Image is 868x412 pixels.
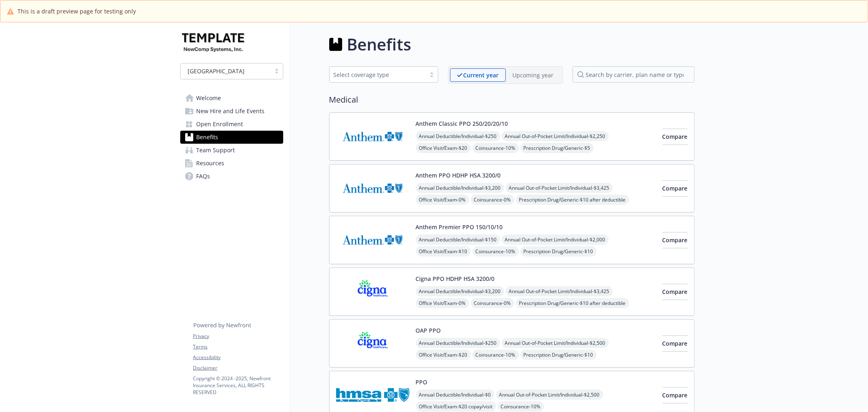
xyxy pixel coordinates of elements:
button: Compare [662,284,688,300]
span: FAQs [197,170,210,183]
span: Compare [662,391,688,399]
button: Compare [662,335,688,352]
span: Annual Out-of-Pocket Limit/Individual - $2,500 [502,338,609,348]
a: Open Enrollment [180,118,283,131]
span: Coinsurance - 10% [472,143,519,153]
span: New Hire and Life Events [197,105,265,118]
span: Annual Out-of-Pocket Limit/Individual - $2,250 [502,131,609,141]
a: Resources [180,157,283,170]
span: Resources [197,157,225,170]
p: Upcoming year [513,71,554,79]
button: Compare [662,129,688,145]
span: Office Visit/Exam - $10 [416,246,471,256]
span: Annual Deductible/Individual - $250 [416,131,500,141]
button: Anthem Premier PPO 150/10/10 [416,223,503,231]
a: FAQs [180,170,283,183]
h2: Medical [329,94,695,106]
span: Compare [662,236,688,244]
a: New Hire and Life Events [180,105,283,118]
span: Annual Out-of-Pocket Limit/Individual - $2,500 [496,390,603,400]
span: Compare [662,133,688,140]
a: Welcome [180,92,283,105]
span: Coinsurance - 0% [471,298,514,308]
span: Office Visit/Exam - $20 [416,350,471,360]
span: Coinsurance - 10% [472,246,519,256]
span: Annual Out-of-Pocket Limit/Individual - $3,425 [506,183,613,193]
span: Prescription Drug/Generic - $5 [520,143,594,153]
span: Office Visit/Exam - 0% [416,298,469,308]
span: Annual Deductible/Individual - $150 [416,234,500,245]
p: Copyright © 2024 - 2025 , Newfront Insurance Services, ALL RIGHTS RESERVED [193,375,283,396]
span: [GEOGRAPHIC_DATA] [185,67,267,75]
input: search by carrier, plan name or type [573,66,695,83]
button: Anthem PPO HDHP HSA 3200/0 [416,171,501,180]
span: Prescription Drug/Generic - $10 after deductible [516,298,629,308]
span: Prescription Drug/Generic - $10 [520,246,597,256]
button: Compare [662,232,688,248]
span: Compare [662,340,688,347]
button: Cigna PPO HDHP HSA 3200/0 [416,274,495,283]
button: PPO [416,378,428,386]
span: This is a draft preview page for testing only [17,7,136,15]
p: Current year [464,71,499,79]
span: Annual Deductible/Individual - $250 [416,338,500,348]
span: Office Visit/Exam - 0% [416,195,469,205]
button: Compare [662,387,688,403]
a: Disclaimer [193,364,283,372]
img: CIGNA carrier logo [336,274,409,309]
span: Annual Deductible/Individual - $3,200 [416,183,504,193]
span: Compare [662,184,688,192]
img: Anthem Blue Cross carrier logo [336,223,409,257]
h1: Benefits [347,32,411,57]
a: Terms [193,343,283,351]
span: Annual Out-of-Pocket Limit/Individual - $3,425 [506,286,613,296]
a: Team Support [180,144,283,157]
span: Compare [662,288,688,296]
span: Office Visit/Exam - $20 copay/visit [416,401,496,412]
span: Coinsurance - 10% [498,401,544,412]
div: Select coverage type [334,70,422,79]
span: Prescription Drug/Generic - $10 [520,350,597,360]
span: Open Enrollment [197,118,243,131]
span: [GEOGRAPHIC_DATA] [188,67,245,75]
span: Team Support [197,144,235,157]
button: Anthem Classic PPO 250/20/20/10 [416,119,508,128]
span: Welcome [197,92,221,105]
span: Annual Deductible/Individual - $0 [416,390,494,400]
span: Coinsurance - 10% [472,350,519,360]
span: Annual Out-of-Pocket Limit/Individual - $2,000 [502,234,609,245]
img: Anthem Blue Cross carrier logo [336,119,409,154]
a: Accessibility [193,354,283,361]
span: Prescription Drug/Generic - $10 after deductible [516,195,629,205]
span: Coinsurance - 0% [471,195,514,205]
span: Office Visit/Exam - $20 [416,143,471,153]
span: Benefits [197,131,219,144]
a: Privacy [193,333,283,340]
button: OAP PPO [416,326,441,335]
img: CIGNA carrier logo [336,326,409,361]
img: Anthem Blue Cross carrier logo [336,171,409,206]
a: Benefits [180,131,283,144]
button: Compare [662,180,688,197]
span: Annual Deductible/Individual - $3,200 [416,286,504,296]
